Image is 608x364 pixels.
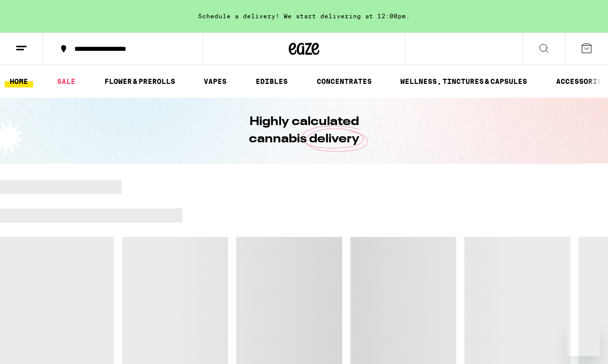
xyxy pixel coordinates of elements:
iframe: Button to launch messaging window [567,323,600,356]
h1: Highly calculated cannabis delivery [220,113,388,148]
a: WELLNESS, TINCTURES & CAPSULES [395,75,532,87]
a: VAPES [199,75,232,87]
a: EDIBLES [251,75,293,87]
a: HOME [5,75,33,87]
a: FLOWER & PREROLLS [99,75,180,87]
a: CONCENTRATES [312,75,377,87]
a: SALE [52,75,80,87]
